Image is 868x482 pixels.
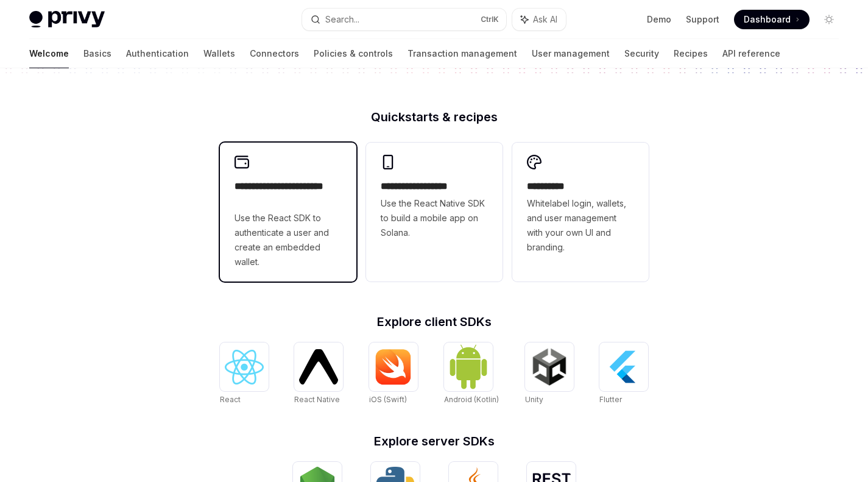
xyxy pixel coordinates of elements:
[674,39,708,68] a: Recipes
[220,342,269,406] a: ReactReact
[525,342,574,406] a: UnityUnity
[599,395,622,404] span: Flutter
[512,143,649,282] a: **** *****Whitelabel login, wallets, and user management with your own UI and branding.
[722,39,780,68] a: API reference
[604,347,643,386] img: Flutter
[126,39,189,68] a: Authentication
[294,342,343,406] a: React NativeReact Native
[381,196,488,240] span: Use the React Native SDK to build a mobile app on Solana.
[302,9,506,30] button: Search...CtrlK
[220,111,649,123] h2: Quickstarts & recipes
[299,349,338,384] img: React Native
[686,13,719,26] a: Support
[369,395,407,404] span: iOS (Swift)
[220,395,241,404] span: React
[527,196,634,255] span: Whitelabel login, wallets, and user management with your own UI and branding.
[444,395,499,404] span: Android (Kotlin)
[29,39,69,68] a: Welcome
[408,39,517,68] a: Transaction management
[734,10,810,29] a: Dashboard
[235,211,342,269] span: Use the React SDK to authenticate a user and create an embedded wallet.
[532,39,610,68] a: User management
[29,11,105,28] img: light logo
[374,349,413,385] img: iOS (Swift)
[369,342,418,406] a: iOS (Swift)iOS (Swift)
[366,143,503,282] a: **** **** **** ***Use the React Native SDK to build a mobile app on Solana.
[533,13,557,26] span: Ask AI
[624,39,659,68] a: Security
[294,395,340,404] span: React Native
[449,344,488,389] img: Android (Kotlin)
[512,9,566,30] button: Ask AI
[444,342,499,406] a: Android (Kotlin)Android (Kotlin)
[220,316,649,328] h2: Explore client SDKs
[530,347,569,386] img: Unity
[819,10,839,29] button: Toggle dark mode
[647,13,671,26] a: Demo
[250,39,299,68] a: Connectors
[599,342,648,406] a: FlutterFlutter
[83,39,111,68] a: Basics
[225,350,264,385] img: React
[314,39,393,68] a: Policies & controls
[525,395,543,404] span: Unity
[744,13,791,26] span: Dashboard
[220,435,649,447] h2: Explore server SDKs
[203,39,235,68] a: Wallets
[325,12,359,27] div: Search...
[481,15,499,24] span: Ctrl K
